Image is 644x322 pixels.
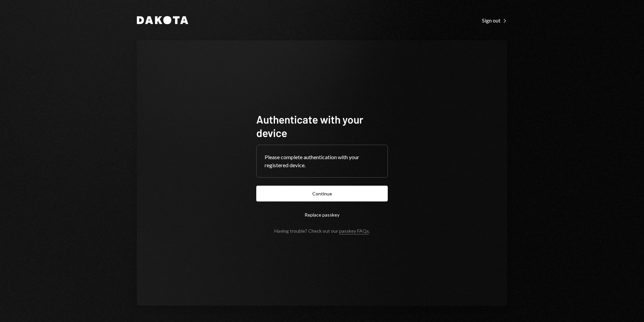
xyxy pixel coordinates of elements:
[274,228,370,234] div: Having trouble? Check out our .
[256,186,388,201] button: Continue
[256,207,388,223] button: Replace passkey
[256,112,388,139] h1: Authenticate with your device
[482,17,507,24] div: Sign out
[265,153,379,169] div: Please complete authentication with your registered device.
[482,16,507,24] a: Sign out
[339,228,369,234] a: passkey FAQs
